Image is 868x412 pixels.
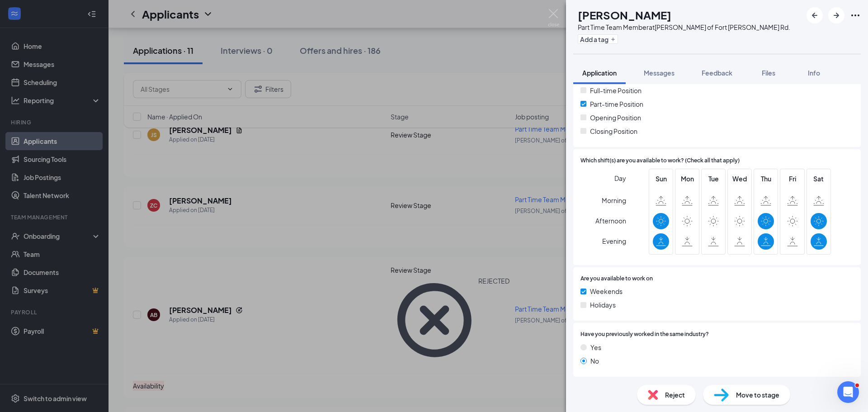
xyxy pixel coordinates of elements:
span: Thu [758,174,774,184]
span: Move to stage [736,390,779,400]
button: ArrowRight [828,7,844,24]
span: Messages [644,69,675,77]
span: Info [808,69,820,77]
svg: Plus [610,37,616,42]
svg: Ellipses [850,10,861,21]
span: Feedback [702,69,732,77]
svg: ArrowLeftNew [809,10,820,21]
span: Have you previously worked in the same industry? [580,330,709,339]
button: ArrowLeftNew [807,7,823,24]
span: Which shift(s) are you available to work? (Check all that apply) [580,156,740,165]
span: Part-time Position [590,99,643,109]
span: Closing Position [590,126,637,136]
div: Part Time Team Member at [PERSON_NAME] of Fort [PERSON_NAME] Rd. [578,23,790,32]
span: Mon [679,174,695,184]
span: Yes [590,342,601,352]
span: Sat [811,174,827,184]
button: PlusAdd a tag [578,34,618,44]
span: Tue [705,174,722,184]
span: Files [762,69,775,77]
iframe: Intercom live chat [837,381,859,403]
span: Weekends [590,286,623,296]
span: Opening Position [590,113,641,123]
span: Application [582,69,617,77]
svg: ArrowRight [831,10,842,21]
span: Day [614,173,626,183]
span: Wed [731,174,748,184]
span: Evening [602,233,626,249]
span: Fri [784,174,801,184]
h1: [PERSON_NAME] [578,7,671,23]
span: Holidays [590,300,616,310]
span: Are you available to work on [580,275,653,283]
span: No [590,356,599,366]
span: Full-time Position [590,85,642,95]
span: Afternoon [595,213,626,229]
span: Morning [602,192,626,208]
span: Reject [665,390,685,400]
span: Sun [653,174,669,184]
